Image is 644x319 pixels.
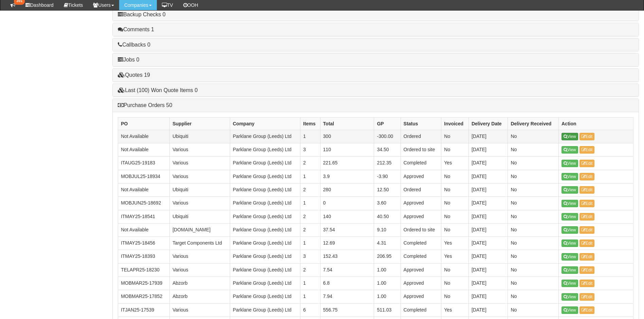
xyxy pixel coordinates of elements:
[230,277,300,290] td: Parklane Group (Leeds) Ltd
[508,277,559,290] td: No
[401,303,441,317] td: Completed
[374,210,401,223] td: 40.50
[508,117,559,130] th: Delivery Received
[468,250,508,263] td: [DATE]
[300,263,320,277] td: 2
[170,170,230,183] td: Various
[441,303,469,317] td: Yes
[374,143,401,157] td: 34.50
[401,223,441,236] td: Ordered to site
[374,263,401,277] td: 1.00
[562,306,578,314] a: View
[508,237,559,250] td: No
[374,183,401,196] td: 12.50
[300,210,320,223] td: 2
[401,170,441,183] td: Approved
[118,42,150,48] a: Callbacks 0
[579,226,595,234] a: Edit
[374,290,401,303] td: 1.00
[170,263,230,277] td: Various
[300,223,320,236] td: 2
[320,223,374,236] td: 37.54
[441,277,469,290] td: No
[118,143,170,157] td: Not Available
[401,183,441,196] td: Ordered
[374,237,401,250] td: 4.31
[441,130,469,143] td: No
[401,237,441,250] td: Completed
[320,263,374,277] td: 7.54
[508,197,559,210] td: No
[118,237,170,250] td: ITMAY25-18456
[374,157,401,170] td: 212.35
[320,290,374,303] td: 7.94
[441,157,469,170] td: Yes
[230,117,300,130] th: Company
[300,157,320,170] td: 2
[441,170,469,183] td: No
[170,197,230,210] td: Various
[170,117,230,130] th: Supplier
[579,213,595,220] a: Edit
[118,72,150,78] a: Quotes 19
[579,146,595,154] a: Edit
[508,157,559,170] td: No
[320,143,374,157] td: 110
[441,197,469,210] td: No
[118,117,170,130] th: PO
[468,277,508,290] td: [DATE]
[118,57,139,63] a: Jobs 0
[579,186,595,194] a: Edit
[118,102,172,108] a: Purchase Orders 50
[230,210,300,223] td: Parklane Group (Leeds) Ltd
[320,170,374,183] td: 3.9
[300,130,320,143] td: 1
[374,130,401,143] td: -300.00
[401,277,441,290] td: Approved
[118,87,198,93] a: Last (100) Won Quote Items 0
[508,290,559,303] td: No
[320,183,374,196] td: 280
[170,210,230,223] td: Ubiquiti
[320,303,374,317] td: 556.75
[508,143,559,157] td: No
[562,280,578,287] a: View
[300,117,320,130] th: Items
[230,223,300,236] td: Parklane Group (Leeds) Ltd
[320,197,374,210] td: 0
[441,143,469,157] td: No
[170,290,230,303] td: Abzorb
[320,157,374,170] td: 221.65
[579,266,595,274] a: Edit
[230,143,300,157] td: Parklane Group (Leeds) Ltd
[468,157,508,170] td: [DATE]
[508,250,559,263] td: No
[562,266,578,274] a: View
[230,303,300,317] td: Parklane Group (Leeds) Ltd
[468,237,508,250] td: [DATE]
[441,263,469,277] td: No
[401,130,441,143] td: Ordered
[230,237,300,250] td: Parklane Group (Leeds) Ltd
[374,250,401,263] td: 206.95
[468,197,508,210] td: [DATE]
[374,197,401,210] td: 3.60
[579,160,595,167] a: Edit
[118,250,170,263] td: ITMAY25-18393
[374,170,401,183] td: -3.90
[562,146,578,154] a: View
[508,210,559,223] td: No
[579,280,595,287] a: Edit
[118,183,170,196] td: Not Available
[468,170,508,183] td: [DATE]
[441,117,469,130] th: Invoiced
[300,183,320,196] td: 2
[562,293,578,301] a: View
[320,130,374,143] td: 300
[320,117,374,130] th: Total
[170,223,230,236] td: [DOMAIN_NAME]
[230,263,300,277] td: Parklane Group (Leeds) Ltd
[508,130,559,143] td: No
[300,290,320,303] td: 1
[441,223,469,236] td: No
